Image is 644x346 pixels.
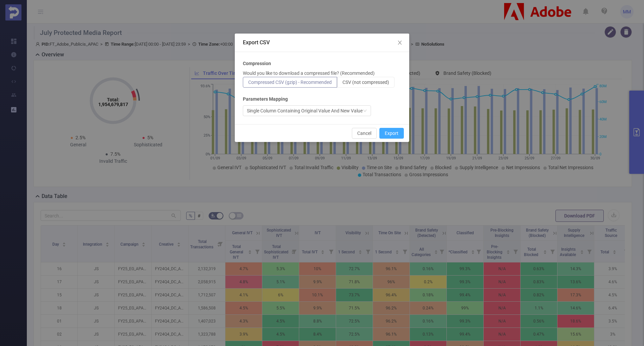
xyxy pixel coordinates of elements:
[243,70,375,77] p: Would you like to download a compressed file? (Recommended)
[379,128,404,139] button: Export
[248,80,332,85] span: Compressed CSV (gzip) - Recommended
[243,60,271,67] b: Compression
[342,80,389,85] span: CSV (not compressed)
[247,106,363,116] div: Single Column Containing Original Value And New Value
[390,34,409,52] button: Close
[397,40,402,45] i: icon: close
[352,128,377,139] button: Cancel
[363,109,367,113] i: icon: down
[243,39,401,46] div: Export CSV
[243,96,288,103] b: Parameters Mapping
